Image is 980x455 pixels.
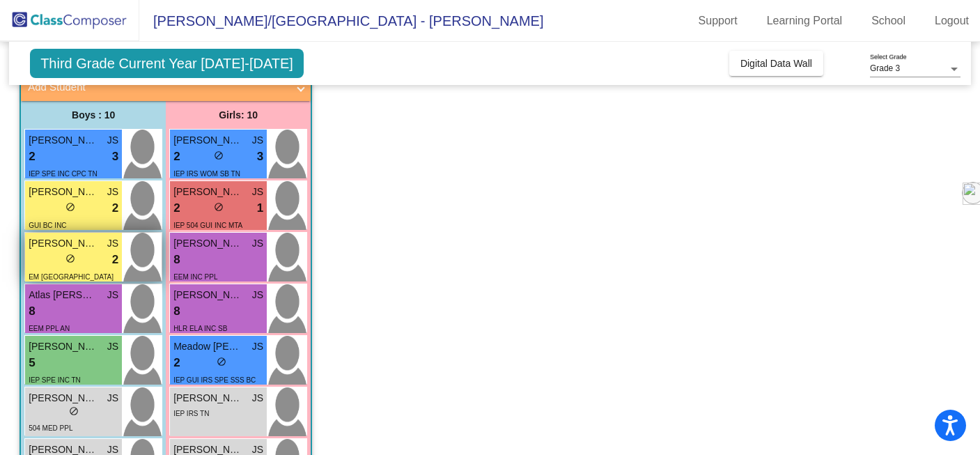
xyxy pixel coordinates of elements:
span: [PERSON_NAME]/[GEOGRAPHIC_DATA] - [PERSON_NAME] [139,10,543,32]
span: IEP SPE INC TN [29,376,81,384]
mat-panel-title: Add Student [28,79,287,95]
span: IEP GUI IRS SPE SSS BC INC SB RET CPC TN [173,376,256,399]
span: [PERSON_NAME] [29,236,98,251]
span: do_not_disturb_alt [69,406,79,416]
span: JS [252,391,263,406]
mat-expansion-panel-header: Add Student [21,73,311,101]
div: Boys : 10 [21,101,166,129]
span: 8 [173,302,180,321]
span: 8 [29,302,35,321]
span: do_not_disturb_alt [65,254,75,263]
button: Digital Data Wall [729,51,823,76]
span: do_not_disturb_alt [65,202,75,212]
span: 3 [112,148,118,166]
span: Meadow [PERSON_NAME] [173,339,243,354]
span: IEP SPE INC CPC TN [29,170,98,178]
span: IEP IRS WOM SB TN [173,170,240,178]
span: HLR ELA INC SB [173,325,227,332]
span: 2 [112,251,118,269]
span: JS [252,236,263,251]
span: Third Grade Current Year [DATE]-[DATE] [30,49,304,78]
a: Learning Portal [756,10,854,32]
a: Support [687,10,749,32]
div: Girls: 10 [166,101,311,129]
span: IEP 504 GUI INC MTA [173,222,242,229]
span: 2 [173,354,180,372]
span: 1 [257,199,263,217]
a: Logout [924,10,980,32]
span: 2 [29,148,35,166]
span: [PERSON_NAME] [173,185,243,199]
span: [PERSON_NAME] [29,185,98,199]
span: JS [252,185,263,199]
span: do_not_disturb_alt [214,151,224,160]
span: JS [107,288,118,302]
span: [PERSON_NAME] [173,391,243,406]
span: 8 [173,251,180,269]
span: [PERSON_NAME] [173,133,243,148]
span: 5 [29,354,35,372]
span: 2 [112,199,118,217]
span: EEM PPL AN [29,325,70,332]
span: [PERSON_NAME] [PERSON_NAME] [173,288,243,302]
span: Atlas [PERSON_NAME] [29,288,98,302]
span: IEP IRS TN [173,410,209,417]
span: GUI BC INC [GEOGRAPHIC_DATA] [29,222,101,244]
span: EM [GEOGRAPHIC_DATA] [29,273,114,281]
span: JS [107,133,118,148]
span: JS [107,391,118,406]
span: EEM INC PPL [173,273,217,281]
span: 504 MED PPL [29,424,72,432]
span: [PERSON_NAME] [29,391,98,406]
span: do_not_disturb_alt [217,357,226,367]
span: 3 [257,148,263,166]
span: JS [252,339,263,354]
span: [PERSON_NAME] [29,133,98,148]
span: [PERSON_NAME] [29,339,98,354]
span: JS [107,236,118,251]
span: Digital Data Wall [740,58,812,69]
span: JS [252,288,263,302]
span: do_not_disturb_alt [214,202,224,212]
span: JS [107,185,118,199]
a: School [860,10,917,32]
span: 2 [173,199,180,217]
span: JS [107,339,118,354]
span: Grade 3 [870,63,900,73]
span: 2 [173,148,180,166]
span: [PERSON_NAME] [173,236,243,251]
span: JS [252,133,263,148]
